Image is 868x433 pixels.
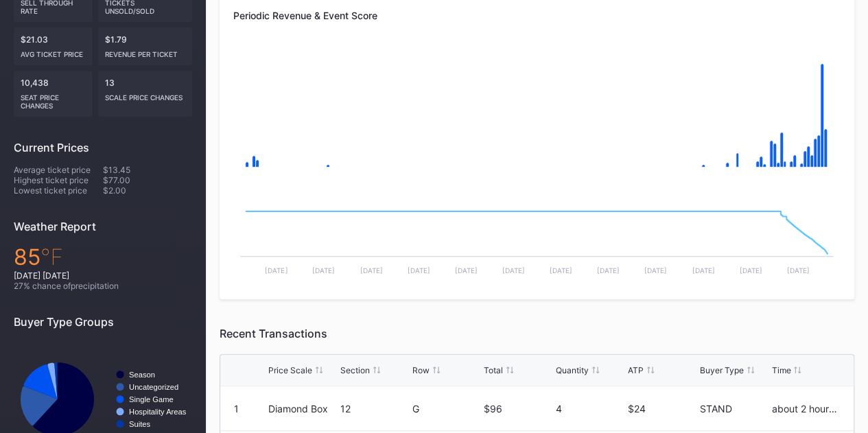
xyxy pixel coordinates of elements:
[220,327,854,340] div: Recent Transactions
[14,185,103,196] div: Lowest ticket price
[484,403,552,414] div: $96
[360,266,382,274] text: [DATE]
[502,266,525,274] text: [DATE]
[129,383,178,391] text: Uncategorized
[14,141,192,154] div: Current Prices
[103,175,192,185] div: $77.00
[700,365,744,375] div: Buyer Type
[556,403,624,414] div: 4
[14,175,103,185] div: Highest ticket price
[628,365,644,375] div: ATP
[129,395,174,403] text: Single Game
[233,10,841,21] div: Periodic Revenue & Event Score
[771,403,840,414] div: about 2 hours ago
[14,220,192,233] div: Weather Report
[550,266,572,274] text: [DATE]
[692,266,714,274] text: [DATE]
[412,403,481,414] div: G
[233,45,840,183] svg: Chart title
[412,365,430,375] div: Row
[597,266,620,274] text: [DATE]
[340,365,370,375] div: Section
[129,408,187,416] text: Hospitality Areas
[312,266,335,274] text: [DATE]
[628,403,696,414] div: $24
[739,266,762,274] text: [DATE]
[268,365,312,375] div: Price Scale
[98,71,193,117] div: 13
[455,266,478,274] text: [DATE]
[14,27,93,65] div: $21.03
[105,45,186,58] div: Revenue per ticket
[21,88,86,110] div: seat price changes
[556,365,589,375] div: Quantity
[40,244,63,270] span: ℉
[14,165,103,175] div: Average ticket price
[265,266,288,274] text: [DATE]
[484,365,503,375] div: Total
[103,185,192,196] div: $2.00
[129,420,150,428] text: Suites
[340,403,409,414] div: 12
[129,371,155,379] text: Season
[233,183,840,285] svg: Chart title
[14,281,192,291] div: 27 % chance of precipitation
[103,165,192,175] div: $13.45
[105,88,186,102] div: scale price changes
[98,27,193,65] div: $1.79
[771,365,790,375] div: Time
[408,266,430,274] text: [DATE]
[21,45,86,58] div: Avg ticket price
[700,403,769,414] div: STAND
[14,244,192,270] div: 85
[14,315,192,329] div: Buyer Type Groups
[14,71,93,117] div: 10,438
[787,266,810,274] text: [DATE]
[268,403,337,414] div: Diamond Box
[14,270,192,281] div: [DATE] [DATE]
[234,403,239,414] div: 1
[644,266,667,274] text: [DATE]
